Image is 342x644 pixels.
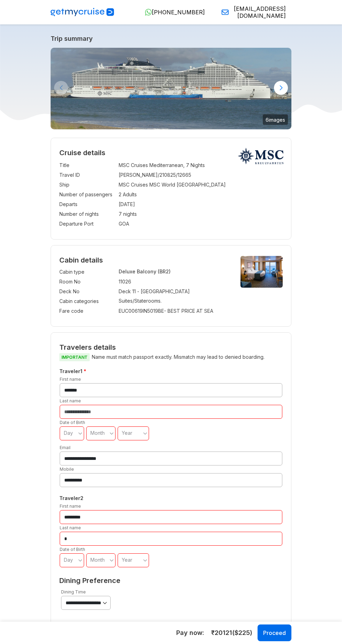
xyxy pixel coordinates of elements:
span: Month [90,430,105,436]
label: Last name [60,398,81,403]
td: Ship [59,180,115,190]
td: Fare code [59,306,115,316]
span: Year [122,557,132,563]
a: Trip summary [51,35,291,42]
td: : [115,209,119,219]
label: Date of Birth [60,547,85,552]
img: WhatsApp [145,9,152,16]
button: Proceed [258,624,291,641]
td: : [115,277,119,287]
td: Deck 11 - [GEOGRAPHIC_DATA] [119,287,229,296]
td: Cabin type [59,267,115,277]
h2: Dining Preference [59,576,283,585]
td: Cabin categories [59,296,115,306]
svg: angle down [110,557,114,564]
td: Number of passengers [59,190,115,199]
td: Deck No [59,287,115,296]
label: First name [60,503,81,509]
small: 6 images [263,114,288,125]
td: : [115,219,119,229]
span: Day [64,430,73,436]
td: : [115,160,119,170]
h2: Payment details [59,621,196,629]
td: GOA [119,219,283,229]
td: : [115,287,119,296]
td: : [115,170,119,180]
span: [EMAIL_ADDRESS][DOMAIN_NAME] [231,5,286,19]
td: Departs [59,199,115,209]
h4: Cabin details [59,256,283,264]
p: Suites/Staterooms. [119,298,229,304]
label: Date of Birth [60,420,85,425]
span: Day [64,557,73,563]
img: MSC_World_Europa_La_Rochelle.jpg [51,48,291,129]
svg: angle down [78,430,82,437]
svg: angle down [78,557,82,564]
img: Email [222,9,229,16]
label: First name [60,377,81,382]
td: : [115,296,119,306]
td: Room No [59,277,115,287]
h2: Cruise details [59,149,283,157]
label: Email [60,445,70,450]
td: Travel ID [59,170,115,180]
div: EUC00619IN5019BE - BEST PRICE AT SEA [119,308,229,315]
td: : [115,306,119,316]
a: [EMAIL_ADDRESS][DOMAIN_NAME] [216,5,286,19]
td: : [115,267,119,277]
td: MSC Cruises Mediterranean, 7 Nights [119,160,283,170]
h5: Traveler 2 [58,494,284,502]
span: ₹ 20121 ($ 225 ) [211,628,252,637]
p: Name must match passport exactly. Mismatch may lead to denied boarding. [59,353,283,362]
label: Dining Time [61,589,86,594]
td: Number of nights [59,209,115,219]
a: [PHONE_NUMBER] [139,9,205,16]
span: [PHONE_NUMBER] [152,9,205,16]
td: 7 nights [119,209,283,219]
svg: angle down [110,430,114,437]
td: Departure Port [59,219,115,229]
td: : [115,199,119,209]
td: [DATE] [119,199,283,209]
label: Last name [60,525,81,530]
span: Month [90,557,105,563]
td: 2 Adults [119,190,283,199]
h5: Traveler 1 [58,367,284,376]
td: : [115,190,119,199]
td: : [115,180,119,190]
td: 11026 [119,277,229,287]
span: (BR2) [158,268,171,274]
p: Deluxe Balcony [119,268,229,274]
svg: angle down [143,430,147,437]
label: Mobile [60,467,74,472]
span: IMPORTANT [59,353,90,361]
td: Title [59,160,115,170]
h5: Pay now: [176,629,204,637]
td: [PERSON_NAME]/210825/12665 [119,170,283,180]
svg: angle down [143,557,147,564]
h2: Travelers details [59,343,283,351]
td: MSC Cruises MSC World [GEOGRAPHIC_DATA] [119,180,283,190]
span: Year [122,430,132,436]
